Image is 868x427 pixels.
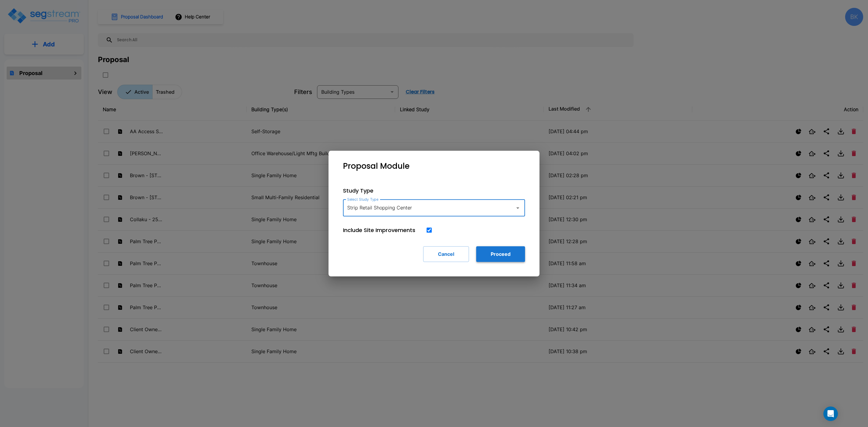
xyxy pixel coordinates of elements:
button: Proceed [476,246,525,262]
p: Include Site Improvements [343,226,415,234]
label: Select Study Type [347,197,379,202]
button: Cancel [423,246,469,262]
div: Open Intercom Messenger [823,407,838,421]
p: Study Type [343,187,525,195]
p: Proposal Module [343,160,410,172]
